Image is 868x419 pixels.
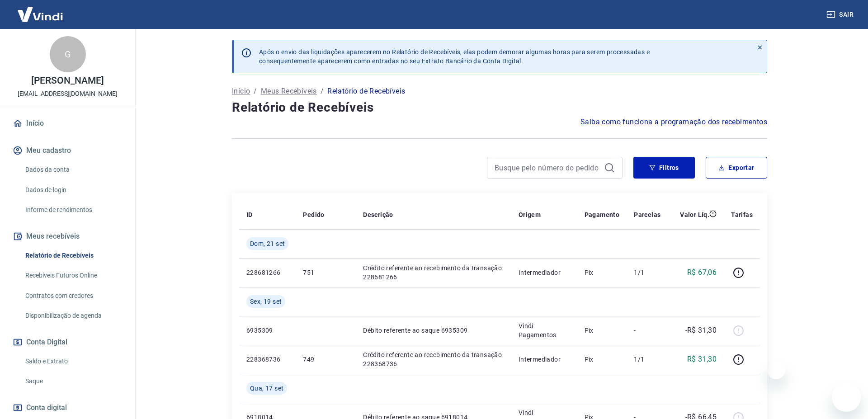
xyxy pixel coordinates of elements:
[363,350,504,368] p: Crédito referente ao recebimento da transação 228368736
[254,86,257,97] p: /
[22,201,124,219] a: Informe de rendimentos
[585,355,620,364] p: Pix
[31,76,104,85] p: [PERSON_NAME]
[22,306,124,325] a: Disponibilização de agenda
[585,210,620,219] p: Pagamento
[363,326,504,335] p: Débito referente ao saque 6935309
[519,355,570,364] p: Intermediador
[250,297,282,306] span: Sex, 19 set
[11,141,124,160] button: Meu cadastro
[303,268,349,277] p: 751
[495,161,600,174] input: Busque pelo número do pedido
[232,99,767,117] h4: Relatório de Recebíveis
[580,117,767,127] a: Saiba como funciona a programação dos recebimentos
[232,86,250,97] a: Início
[22,352,124,371] a: Saldo e Extrato
[11,113,124,133] a: Início
[519,210,541,219] p: Origem
[11,226,124,246] button: Meus recebíveis
[261,86,317,97] a: Meus Recebíveis
[11,332,124,352] button: Conta Digital
[363,210,393,219] p: Descrição
[634,210,660,219] p: Parcelas
[18,89,118,99] p: [EMAIL_ADDRESS][DOMAIN_NAME]
[259,47,650,66] p: Após o envio das liquidações aparecerem no Relatório de Recebíveis, elas podem demorar algumas ho...
[26,401,67,414] span: Conta digital
[22,181,124,199] a: Dados de login
[519,321,570,339] p: Vindi Pagamentos
[634,268,660,277] p: 1/1
[634,355,660,364] p: 1/1
[680,210,709,219] p: Valor Líq.
[585,326,620,335] p: Pix
[687,354,717,365] p: R$ 31,30
[250,384,283,393] span: Qua, 17 set
[246,355,288,364] p: 228368736
[633,157,695,179] button: Filtros
[687,267,717,278] p: R$ 67,06
[767,361,785,379] iframe: Fechar mensagem
[22,287,124,305] a: Contratos com credores
[246,268,288,277] p: 228681266
[634,326,660,335] p: -
[246,326,288,335] p: 6935309
[825,6,857,23] button: Sair
[585,268,620,277] p: Pix
[11,398,124,418] a: Conta digital
[22,372,124,391] a: Saque
[685,325,717,336] p: -R$ 31,30
[303,355,349,364] p: 749
[303,210,324,219] p: Pedido
[50,36,86,72] div: G
[11,0,70,28] img: Vindi
[246,210,253,219] p: ID
[22,160,124,179] a: Dados da conta
[363,264,504,282] p: Crédito referente ao recebimento da transação 228681266
[22,246,124,265] a: Relatório de Recebíveis
[321,86,324,97] p: /
[706,157,767,179] button: Exportar
[519,268,570,277] p: Intermediador
[22,266,124,285] a: Recebíveis Futuros Online
[832,383,861,412] iframe: Botão para abrir a janela de mensagens
[327,86,405,97] p: Relatório de Recebíveis
[250,239,285,248] span: Dom, 21 set
[731,210,753,219] p: Tarifas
